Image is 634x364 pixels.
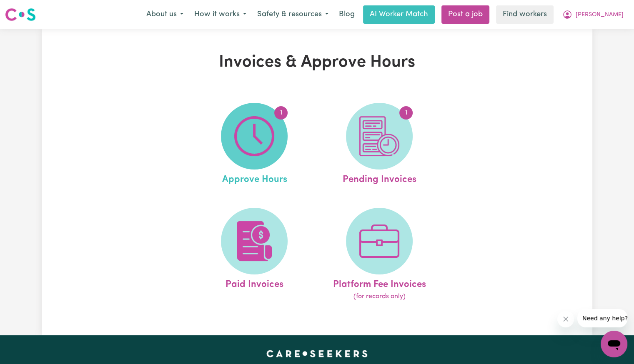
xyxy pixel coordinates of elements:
span: Paid Invoices [226,274,283,292]
button: My Account [557,6,629,23]
iframe: Close message [557,311,574,327]
span: 1 [399,106,413,120]
button: Safety & resources [252,6,334,23]
button: How it works [189,6,252,23]
a: Careseekers home page [266,350,368,357]
button: About us [141,6,189,23]
a: Paid Invoices [194,208,314,302]
a: AI Worker Match [363,5,435,24]
a: Find workers [496,5,554,24]
iframe: Message from company [577,309,627,327]
a: Platform Fee Invoices(for records only) [319,208,439,302]
span: Need any help? [5,6,50,12]
a: Careseekers logo [5,5,36,24]
span: 1 [274,106,288,120]
img: Careseekers logo [5,7,36,22]
a: Blog [334,5,360,24]
span: Platform Fee Invoices [333,274,426,292]
span: (for records only) [353,292,406,302]
a: Approve Hours [194,103,314,187]
span: Approve Hours [222,170,287,187]
iframe: Button to launch messaging window [601,331,627,357]
a: Post a job [441,5,489,24]
a: Pending Invoices [319,103,439,187]
span: [PERSON_NAME] [576,10,624,20]
span: Pending Invoices [343,170,416,187]
h1: Invoices & Approve Hours [139,52,496,72]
